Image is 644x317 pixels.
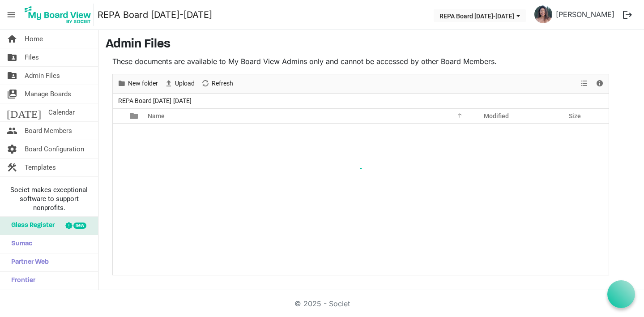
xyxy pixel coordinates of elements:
span: Admin Files [25,67,60,85]
a: My Board View Logo [22,4,98,26]
span: Societ makes exceptional software to support nonprofits. [4,185,94,212]
span: Board Members [25,122,72,140]
span: Glass Register [7,217,55,235]
span: Calendar [48,103,75,121]
span: Manage Boards [25,85,71,103]
span: folder_shared [7,67,17,85]
span: Partner Web [7,253,49,271]
span: construction [7,158,17,176]
span: folder_shared [7,48,17,66]
button: REPA Board 2025-2026 dropdownbutton [434,9,526,22]
span: menu [3,6,20,23]
span: Sumac [7,235,32,253]
img: YcOm1LtmP80IA-PKU6h1PJ--Jn-4kuVIEGfr0aR6qQTzM5pdw1I7-_SZs6Ee-9uXvl2a8gAPaoRLVNHcOWYtXg_thumb.png [534,5,552,23]
span: home [7,30,17,48]
img: My Board View Logo [22,4,94,26]
a: REPA Board [DATE]-[DATE] [98,6,212,24]
h3: Admin Files [106,37,637,52]
a: [PERSON_NAME] [552,5,618,23]
span: Frontier [7,272,35,290]
span: switch_account [7,85,17,103]
div: new [73,223,86,229]
a: © 2025 - Societ [294,299,350,308]
p: These documents are available to My Board View Admins only and cannot be accessed by other Board ... [112,56,609,67]
span: Files [25,48,39,66]
span: people [7,122,17,140]
span: Templates [25,158,56,176]
span: Board Configuration [25,140,84,158]
span: [DATE] [7,103,41,121]
span: settings [7,140,17,158]
button: logout [618,5,637,24]
span: Home [25,30,43,48]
